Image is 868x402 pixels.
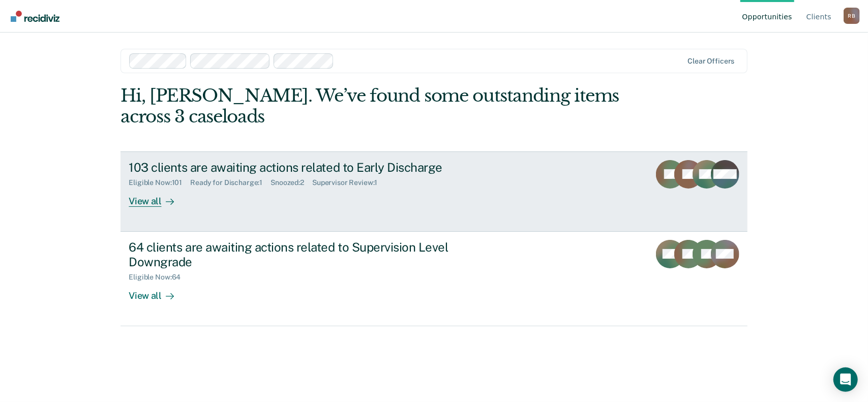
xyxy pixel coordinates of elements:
a: 103 clients are awaiting actions related to Early DischargeEligible Now:101Ready for Discharge:1S... [121,151,747,232]
img: Recidiviz [11,11,59,22]
div: Snoozed : 2 [271,178,312,187]
div: 64 clients are awaiting actions related to Supervision Level Downgrade [129,240,486,269]
div: Eligible Now : 64 [129,273,189,282]
div: Clear officers [688,57,735,66]
a: 64 clients are awaiting actions related to Supervision Level DowngradeEligible Now:64View all [121,232,747,326]
div: View all [129,187,186,207]
div: Eligible Now : 101 [129,178,190,187]
div: Supervisor Review : 1 [312,178,385,187]
div: Ready for Discharge : 1 [190,178,271,187]
div: R B [844,8,860,24]
div: View all [129,282,186,301]
button: Profile dropdown button [844,8,860,24]
div: Open Intercom Messenger [833,367,858,392]
div: 103 clients are awaiting actions related to Early Discharge [129,160,486,175]
div: Hi, [PERSON_NAME]. We’ve found some outstanding items across 3 caseloads [121,85,622,127]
